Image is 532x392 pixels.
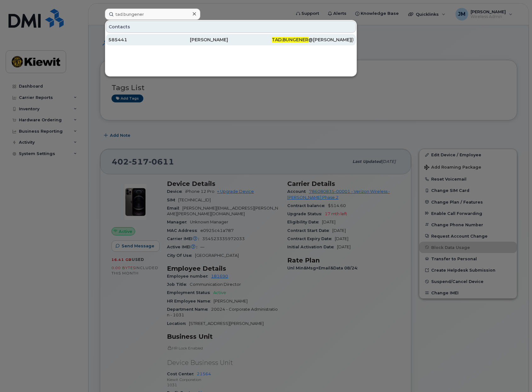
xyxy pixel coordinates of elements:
[505,365,527,387] iframe: Messenger Launcher
[106,21,356,33] div: Contacts
[190,37,272,43] div: [PERSON_NAME]
[108,37,190,43] div: 585441
[272,37,308,43] span: TAD.BUNGENER
[105,9,200,20] input: Find something...
[272,37,353,43] div: @[PERSON_NAME][DOMAIN_NAME]
[106,34,356,45] a: 585441[PERSON_NAME]TAD.BUNGENER@[PERSON_NAME][DOMAIN_NAME]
